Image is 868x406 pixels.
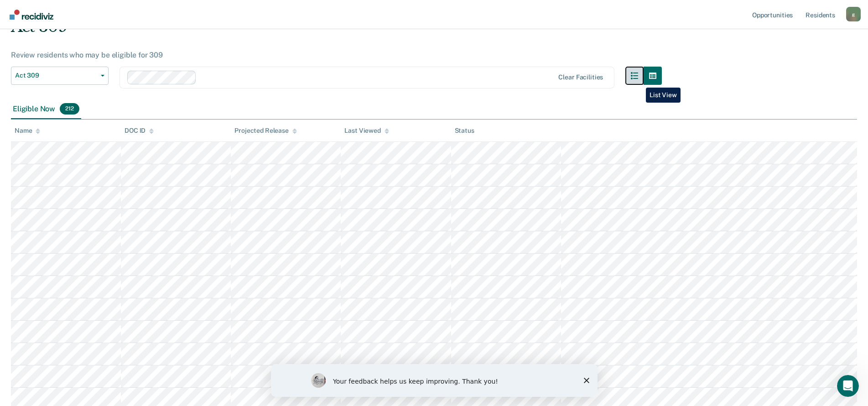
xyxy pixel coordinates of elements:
[60,103,79,115] span: 212
[11,99,81,120] div: Eligible Now212
[15,72,97,79] span: Act 309
[11,67,109,85] button: Act 309
[11,17,662,43] div: Act 309
[10,10,53,20] img: Recidiviz
[125,127,154,135] div: DOC ID
[846,7,861,21] div: g
[234,127,297,135] div: Projected Release
[558,73,603,81] div: Clear facilities
[271,364,598,397] iframe: Survey by Kim from Recidiviz
[15,127,40,135] div: Name
[846,7,861,21] button: Profile dropdown button
[344,127,389,135] div: Last Viewed
[455,127,474,135] div: Status
[837,375,859,397] iframe: Intercom live chat
[11,51,662,59] div: Review residents who may be eligible for 309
